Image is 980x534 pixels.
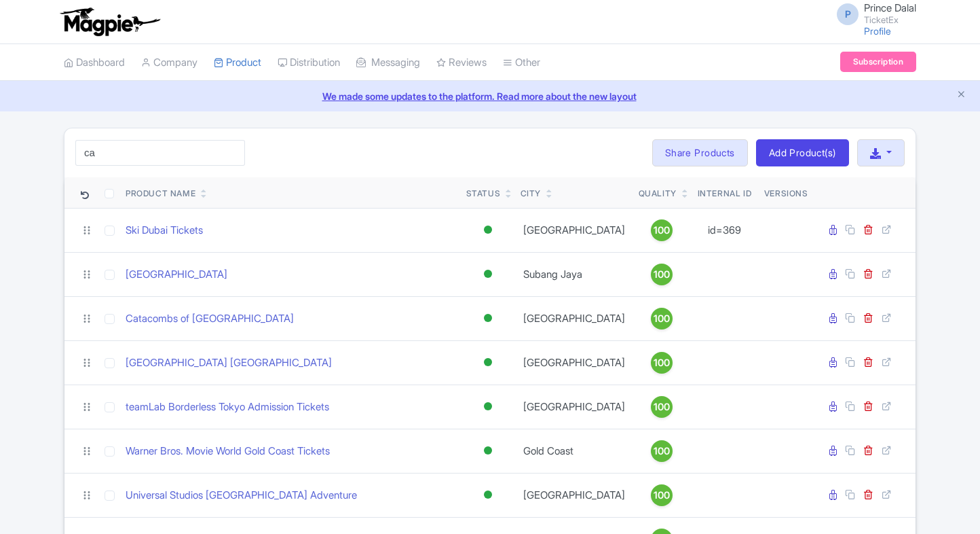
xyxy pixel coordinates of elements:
[864,25,891,37] a: Profile
[8,89,972,103] a: We made some updates to the platform. Read more about the new layout
[515,429,633,473] td: Gold Coast
[503,44,540,82] a: Other
[829,3,916,24] a: P Prince Dalal TicketEx
[57,7,162,37] img: logo-ab69f6fb50320c5b225c76a69d11143b.png
[837,3,859,25] span: P
[64,44,125,82] a: Dashboard
[759,177,814,209] th: Versions
[654,267,670,282] span: 100
[515,208,633,252] td: [GEOGRAPHIC_DATA]
[654,355,670,370] span: 100
[690,208,759,252] td: id=369
[654,488,670,503] span: 100
[654,223,670,238] span: 100
[864,16,916,24] small: TicketEx
[356,44,420,82] a: Messaging
[864,1,916,14] span: Prince Dalal
[481,264,495,284] div: Active
[126,223,203,238] a: Ski Dubai Tickets
[481,220,495,240] div: Active
[654,399,670,414] span: 100
[639,484,685,506] a: 100
[639,219,685,241] a: 100
[126,267,227,283] a: [GEOGRAPHIC_DATA]
[126,399,329,415] a: teamLab Borderless Tokyo Admission Tickets
[956,88,966,103] button: Close announcement
[639,440,685,462] a: 100
[436,44,487,82] a: Reviews
[126,311,294,327] a: Catacombs of [GEOGRAPHIC_DATA]
[481,441,495,461] div: Active
[639,188,677,200] div: Quality
[481,308,495,328] div: Active
[481,397,495,416] div: Active
[639,396,685,418] a: 100
[652,139,748,166] a: Share Products
[126,188,195,200] div: Product Name
[481,353,495,372] div: Active
[75,140,245,166] input: Search product name, city, or interal id
[521,188,541,200] div: City
[126,444,330,459] a: Warner Bros. Movie World Gold Coast Tickets
[126,355,332,371] a: [GEOGRAPHIC_DATA] [GEOGRAPHIC_DATA]
[654,311,670,326] span: 100
[515,252,633,296] td: Subang Jaya
[126,488,357,503] a: Universal Studios [GEOGRAPHIC_DATA] Adventure
[481,485,495,505] div: Active
[466,188,501,200] div: Status
[214,44,261,82] a: Product
[515,385,633,429] td: [GEOGRAPHIC_DATA]
[515,296,633,340] td: [GEOGRAPHIC_DATA]
[141,44,197,82] a: Company
[756,139,849,166] a: Add Product(s)
[690,177,759,209] th: Internal ID
[654,444,670,459] span: 100
[639,264,685,285] a: 100
[840,52,916,72] a: Subscription
[639,308,685,330] a: 100
[639,352,685,374] a: 100
[515,473,633,517] td: [GEOGRAPHIC_DATA]
[515,340,633,385] td: [GEOGRAPHIC_DATA]
[278,44,340,82] a: Distribution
